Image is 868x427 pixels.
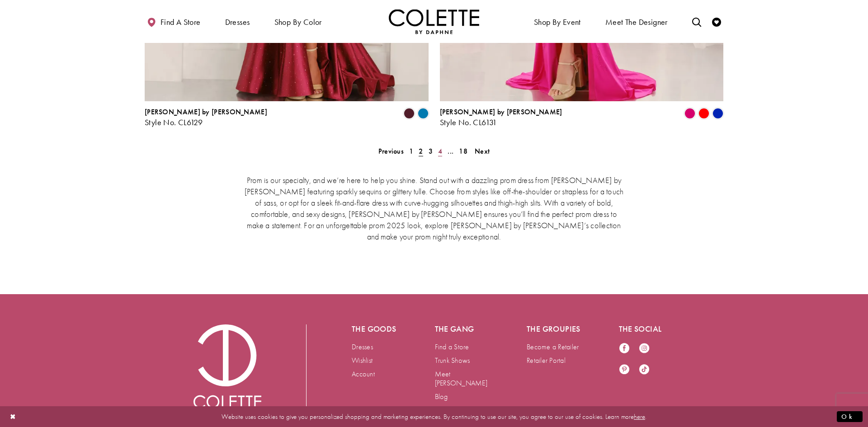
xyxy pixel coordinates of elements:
span: 18 [459,146,467,156]
a: 1 [406,145,416,158]
a: Prev Page [376,145,406,158]
span: Current page [416,145,425,158]
span: Shop By Event [534,18,581,27]
p: Website uses cookies to give you personalized shopping and marketing experiences. By continuing t... [65,410,803,422]
a: Retailer Portal [527,356,566,365]
span: Previous [378,146,404,156]
i: Magenta [684,108,695,119]
a: here [634,412,645,421]
h5: The groupies [527,324,583,333]
a: 18 [456,145,470,158]
a: Visit our Facebook - Opens in new tab [619,343,630,355]
a: Find a Store [435,342,469,352]
a: Meet [PERSON_NAME] [435,369,487,388]
a: Become a Retailer [527,342,579,352]
a: Toggle search [690,9,703,34]
a: Visit our TikTok - Opens in new tab [639,364,650,376]
a: Trunk Shows [435,356,470,365]
h5: The goods [352,324,399,333]
span: Find a store [160,18,201,27]
p: Prom is our specialty, and we’re here to help you shine. Stand out with a dazzling prom dress fro... [242,174,626,242]
span: ... [448,146,453,156]
span: Style No. CL6131 [440,117,497,127]
a: Visit Colette by Daphne Homepage [193,324,261,414]
span: Dresses [225,18,250,27]
div: Colette by Daphne Style No. CL6129 [145,108,267,127]
a: Account [352,369,375,379]
span: Style No. CL6129 [145,117,203,127]
button: Submit Dialog [837,411,863,422]
span: [PERSON_NAME] by [PERSON_NAME] [145,107,267,117]
a: Find a store [145,9,203,34]
span: [PERSON_NAME] by [PERSON_NAME] [440,107,562,117]
a: Visit Home Page [389,9,479,34]
img: Colette by Daphne [193,324,261,414]
h5: The gang [435,324,491,333]
span: Dresses [223,9,252,34]
i: Red [698,108,709,119]
span: 4 [438,146,442,156]
a: Wishlist [352,356,373,365]
i: Peacock [418,108,429,119]
span: Shop by color [272,9,324,34]
button: Close Dialog [5,408,21,424]
ul: Follow us [614,338,663,380]
div: Colette by Daphne Style No. CL6131 [440,108,562,127]
a: 3 [426,145,435,158]
i: Royal Blue [712,108,723,119]
a: Visit our Pinterest - Opens in new tab [619,364,630,376]
a: Dresses [352,342,373,352]
a: Blog [435,392,448,401]
a: Visit our Instagram - Opens in new tab [639,343,650,355]
h5: The social [619,324,675,333]
span: Meet the designer [605,18,668,27]
img: Colette by Daphne [389,9,479,34]
span: 3 [429,146,433,156]
span: Shop By Event [532,9,583,34]
span: Shop by color [274,18,322,27]
a: Meet the designer [603,9,670,34]
span: Next [475,146,490,156]
a: ... [445,145,456,158]
span: 2 [419,146,423,156]
i: Merlot [404,108,415,119]
a: 4 [435,145,445,158]
span: 1 [409,146,413,156]
a: Next Page [472,145,492,158]
a: Check Wishlist [710,9,723,34]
